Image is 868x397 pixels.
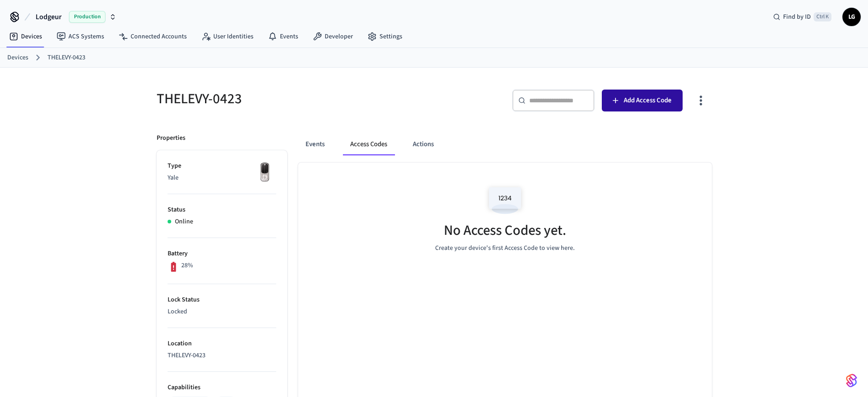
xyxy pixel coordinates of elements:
span: Ctrl K [814,12,831,21]
a: Developer [305,28,360,45]
a: Connected Accounts [111,28,194,45]
div: Find by IDCtrl K [766,9,839,25]
button: Events [298,133,332,155]
a: Settings [360,28,410,45]
span: Lodgeur [36,11,62,22]
a: Devices [2,28,49,45]
span: Add Access Code [624,95,672,106]
p: Status [168,205,276,215]
button: LG [842,8,861,26]
p: THELEVY-0423 [168,351,276,360]
span: Production [69,11,105,23]
p: Location [168,339,276,349]
a: User Identities [194,28,261,45]
h5: No Access Codes yet. [444,221,566,240]
h5: THELEVY-0423 [157,90,429,108]
img: SeamLogoGradient.69752ec5.svg [846,373,857,388]
p: 28% [181,261,193,270]
p: Lock Status [168,295,276,305]
button: Actions [405,133,441,155]
p: Locked [168,307,276,317]
button: Access Codes [343,133,395,155]
p: Battery [168,249,276,259]
p: Yale [168,173,276,183]
button: Add Access Code [602,90,683,111]
a: ACS Systems [49,28,111,45]
p: Properties [157,133,185,143]
img: Yale Assure Touchscreen Wifi Smart Lock, Satin Nickel, Front [253,161,276,184]
p: Create your device's first Access Code to view here. [435,243,575,253]
a: Events [261,28,305,45]
div: ant example [298,133,712,155]
span: Find by ID [783,12,811,21]
a: THELEVY-0423 [47,53,85,63]
p: Type [168,161,276,171]
p: Capabilities [168,383,276,392]
img: Access Codes Empty State [484,181,526,220]
p: Online [175,217,193,227]
a: Devices [7,53,28,63]
span: LG [843,9,860,25]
